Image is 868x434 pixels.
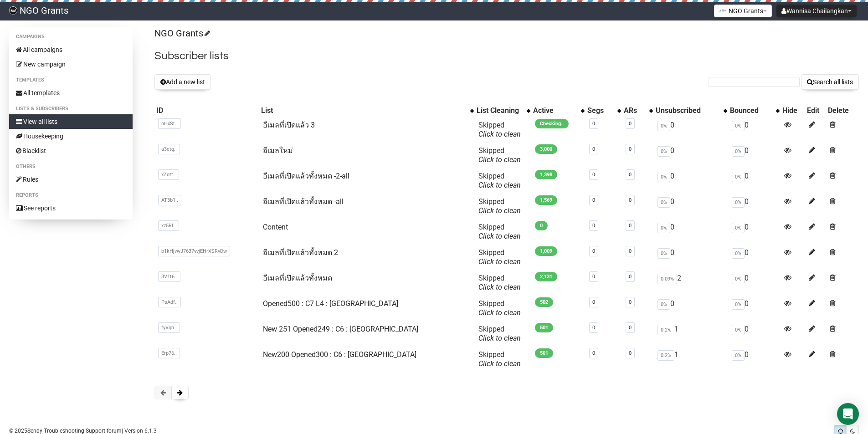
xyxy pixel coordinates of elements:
td: 0 [654,168,728,194]
td: 0 [728,347,781,372]
a: 0 [592,248,595,254]
a: 0 [592,299,595,305]
span: 0% [732,274,745,284]
a: อีเมลที่เปิดแล้วทั้งหมด 2 [263,248,338,257]
h2: Subscriber lists [154,48,859,64]
span: 0% [732,299,745,310]
span: Skipped [478,197,521,215]
a: 0 [629,197,632,203]
td: 0 [654,143,728,168]
span: fyVqh.. [158,322,180,333]
span: 0% [657,248,670,259]
a: Click to clean [478,283,521,291]
a: อีเมลที่เปิดแล้วทั้งหมด -2-all [263,172,349,180]
a: Rules [9,172,133,187]
a: All templates [9,86,133,100]
th: Unsubscribed: No sort applied, activate to apply an ascending sort [654,104,728,117]
th: ARs: No sort applied, activate to apply an ascending sort [622,104,654,117]
span: Skipped [478,325,521,342]
td: 0 [728,270,781,296]
a: Click to clean [478,232,521,240]
a: อีเมลที่เปิดแล้วทั้งหมด -all [263,197,344,206]
div: Open Intercom Messenger [837,403,859,425]
td: 0 [728,194,781,219]
a: 0 [629,172,632,178]
th: Bounced: No sort applied, activate to apply an ascending sort [728,104,781,117]
span: 0% [732,223,745,233]
span: Erp76.. [158,348,180,358]
span: 0% [657,121,670,131]
span: 0% [657,223,670,233]
td: 0 [654,117,728,143]
a: Click to clean [478,155,521,164]
a: อีเมลที่เปิดแล้ว 3 [263,121,315,129]
a: 0 [629,121,632,127]
a: Click to clean [478,359,521,368]
a: 0 [629,299,632,305]
td: 0 [654,194,728,219]
span: 501 [535,323,553,332]
span: 0% [732,248,745,259]
span: Skipped [478,146,521,164]
span: Checking.. [535,119,569,128]
span: nHxSt.. [158,118,181,129]
a: New 251 Opened249 : C6 : [GEOGRAPHIC_DATA] [263,325,418,333]
a: 0 [592,274,595,280]
th: List Cleaning: No sort applied, activate to apply an ascending sort [475,104,531,117]
button: Search all lists [801,74,859,90]
div: ARs [624,106,645,115]
a: 0 [592,197,595,203]
div: List Cleaning [477,106,522,115]
a: NGO Grants [154,28,209,39]
a: 0 [629,248,632,254]
td: 0 [654,219,728,245]
a: Click to clean [478,206,521,215]
a: Support forum [86,428,122,434]
a: 0 [592,172,595,178]
td: 0 [654,296,728,321]
a: See reports [9,201,133,215]
a: 0 [629,350,632,356]
div: Segs [587,106,612,115]
span: 0.2% [657,325,674,335]
span: xz5Rl.. [158,220,179,231]
span: xZott.. [158,169,179,180]
span: AT3b1.. [158,195,181,205]
li: Templates [9,75,133,86]
div: List [261,106,466,115]
th: ID: No sort applied, sorting is disabled [154,104,259,117]
div: Edit [807,106,824,115]
a: 0 [592,325,595,331]
td: 1 [654,347,728,372]
span: 1,569 [535,195,557,205]
span: 0% [732,172,745,182]
img: 2.png [719,7,726,14]
td: 0 [728,117,781,143]
span: 0% [732,121,745,131]
a: 0 [592,223,595,229]
div: Hide [782,106,803,115]
td: 0 [728,296,781,321]
span: 502 [535,297,553,307]
li: Reports [9,190,133,201]
td: 0 [728,219,781,245]
div: Delete [828,106,857,115]
span: Skipped [478,299,521,317]
button: Add a new list [154,74,211,90]
th: Edit: No sort applied, sorting is disabled [805,104,826,117]
span: 0% [657,146,670,157]
img: 17080ac3efa689857045ce3784bc614b [9,6,17,15]
button: NGO Grants [714,5,772,17]
a: View all lists [9,114,133,129]
a: 0 [592,146,595,152]
a: Click to clean [478,181,521,189]
td: 0 [728,321,781,347]
span: PsAdf.. [158,297,181,307]
span: 0.2% [657,350,674,361]
a: Click to clean [478,130,521,138]
th: Active: No sort applied, activate to apply an ascending sort [531,104,586,117]
span: Skipped [478,274,521,291]
span: b1kHjvwJ7637vvjEHrXSRvDw [158,246,230,256]
span: Skipped [478,121,521,138]
span: 501 [535,348,553,358]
